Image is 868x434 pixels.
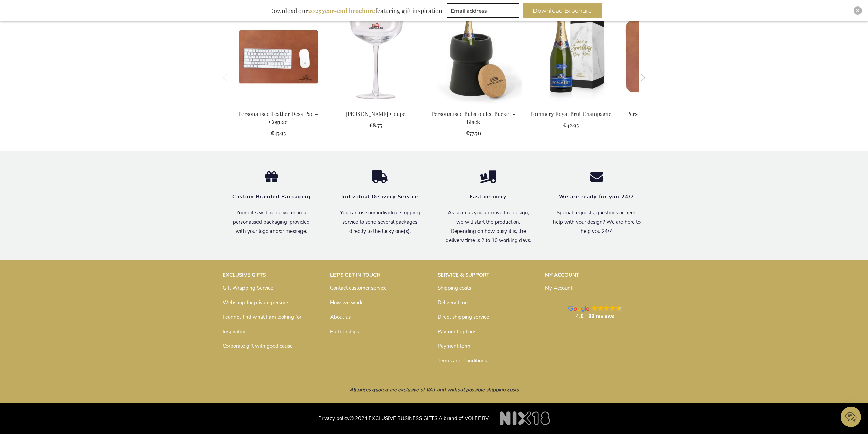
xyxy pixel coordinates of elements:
iframe: belco-activator-frame [841,407,861,427]
a: Inspiration [223,328,247,335]
a: Terms and Conditions [438,357,487,364]
img: Personalised Bubalou Champagne Cooler [425,9,522,104]
img: Google [616,305,622,311]
a: Pommery Royal Brut Champagne [530,110,612,117]
p: As soon as you approve the design, we will start the production. Depending on how busy it is, the... [444,208,532,245]
img: Google [610,305,616,311]
b: 2025 year-end brochure [308,6,375,15]
a: Privacy policy [318,415,350,422]
strong: SERVICE & SUPPORT [438,271,489,278]
a: Direct shipping service [438,313,489,320]
img: Google [568,306,589,312]
a: Tess Champagne Coupe [327,101,425,108]
a: Webshop for private persons [223,299,289,306]
p: Your gifts will be delivered in a personalised packaging, provided with your logo and/or message. [227,208,315,236]
button: Previous [223,74,228,81]
a: Personalised Leather Desk Pad - Cognac [238,110,318,125]
p: You can use our individual shipping service to send several packages directly to the lucky one(s). [336,208,424,236]
p: © 2024 EXCLUSIVE BUSINESS GIFTS A brand of VOLEF BV [223,406,646,424]
a: Payment term [438,342,470,349]
img: Personalised Leather Desk Pad - Cognac [230,9,327,104]
strong: Custom Branded Packaging [232,193,310,200]
a: Pommery Royal Brut Champagne [522,101,620,108]
a: About us [330,313,351,320]
img: NIX18 [500,411,550,425]
button: Download Brochure [523,3,602,18]
strong: MY ACCOUNT [545,271,579,278]
input: Email address [447,3,519,18]
a: Personalised Leather Mouse Pad - Cognac [627,110,710,125]
a: Corporate gift with good cause [223,342,293,349]
div: Download our featuring gift inspiration [266,3,445,18]
strong: LET'S GET IN TOUCH [330,271,381,278]
a: Contact customer service [330,284,387,291]
a: Personalised Leather Desk Pad - Cognac [230,101,327,108]
span: €8.75 [369,122,382,129]
img: Close [856,9,860,13]
strong: 4.6 98 reviews [576,313,615,320]
form: marketing offers and promotions [447,3,521,20]
strong: EXCLUSIVE GIFTS [223,271,266,278]
strong: Fast delivery [470,193,507,200]
div: Close [854,6,862,15]
a: Personalised Bubalou Ice Bucket - Black [431,110,515,125]
img: Tess Champagne Coupe [327,9,425,104]
a: Google GoogleGoogleGoogleGoogleGoogle 4.698 reviews [545,298,646,326]
p: Special requests, questions or need help with your design? We are here to help you 24/7! [553,208,641,236]
span: €77.70 [466,129,481,137]
span: €47.95 [271,129,286,137]
a: Payment options [438,328,476,335]
a: Shipping costs [438,284,471,291]
span: €42.95 [563,122,579,129]
a: How we work [330,299,363,306]
a: Personalised Bubalou Champagne Cooler [425,101,522,108]
img: Leather Mouse Pad - Cognac [620,9,717,104]
button: Next [641,74,646,81]
strong: Individual Delivery Service [341,193,418,200]
img: Google [598,305,604,311]
img: Google [604,305,610,311]
a: [PERSON_NAME] Coupe [346,110,406,117]
a: My Account [545,284,572,291]
img: Pommery Royal Brut Champagne [522,9,620,104]
img: Google [592,305,598,311]
a: I cannot find what I am looking for [223,313,301,320]
a: Gift Wrapping Service [223,284,273,291]
a: Delivery time [438,299,468,306]
strong: We are ready for you 24/7 [559,193,634,200]
a: Partnerships [330,328,359,335]
em: All prices quoted are exclusive of VAT and without possible shipping costs [350,386,519,393]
